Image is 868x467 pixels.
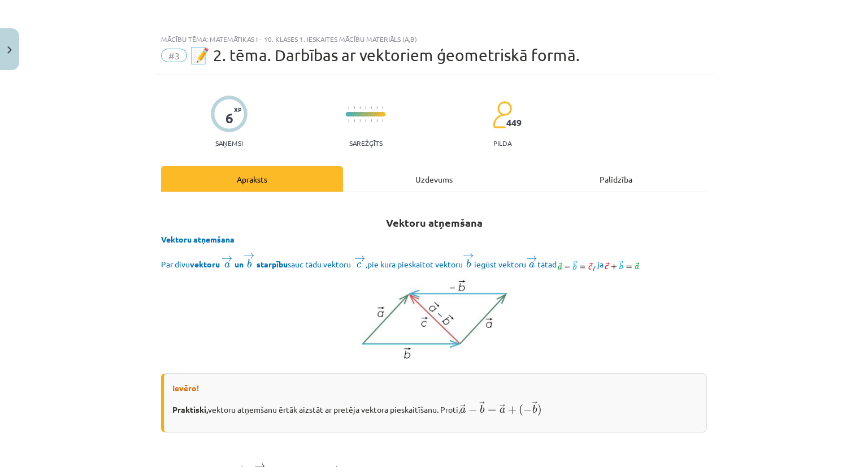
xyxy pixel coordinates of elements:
span: → [222,256,233,262]
div: Apraksts [161,166,343,192]
img: icon-short-line-57e1e144782c952c97e751825c79c345078a6d821885a25fce030b3d8c18986b.svg [371,106,372,109]
div: Palīdzība [525,166,707,192]
span: → [460,404,466,412]
span: − [523,406,532,414]
span: XP [234,106,241,113]
div: Uzdevums [343,166,525,192]
span: → [479,401,485,409]
span: a [500,408,505,413]
span: #3 [161,49,187,62]
span: b [466,260,471,268]
img: icon-short-line-57e1e144782c952c97e751825c79c345078a6d821885a25fce030b3d8c18986b.svg [382,106,383,109]
img: icon-short-line-57e1e144782c952c97e751825c79c345078a6d821885a25fce030b3d8c18986b.svg [382,119,383,122]
span: → [532,401,537,409]
span: c [357,262,362,268]
span: a [224,262,230,268]
img: icon-short-line-57e1e144782c952c97e751825c79c345078a6d821885a25fce030b3d8c18986b.svg [354,106,355,109]
img: icon-short-line-57e1e144782c952c97e751825c79c345078a6d821885a25fce030b3d8c18986b.svg [365,106,366,109]
img: icon-short-line-57e1e144782c952c97e751825c79c345078a6d821885a25fce030b3d8c18986b.svg [359,106,361,109]
img: icon-short-line-57e1e144782c952c97e751825c79c345078a6d821885a25fce030b3d8c18986b.svg [348,106,349,109]
span: + [508,406,517,414]
div: 6 [225,110,233,126]
span: → [500,404,505,412]
span: 449 [506,118,522,128]
p: pilda [493,139,511,147]
span: → [244,253,255,259]
span: − [468,406,477,414]
p: Sarežģīts [349,139,383,147]
span: → [526,256,537,262]
span: Par divu sauc tādu vektoru pie kura pieskaitot vektoru iegūst vektoru tātad , ja [161,259,641,269]
span: b [532,405,537,413]
span: b [480,405,484,413]
strong: Praktiski, [172,404,208,414]
p: vektoru atņemšanu ērtāk aizstāt ar pretēja vektora pieskaitīšanu. Proti, [172,401,698,417]
img: icon-short-line-57e1e144782c952c97e751825c79c345078a6d821885a25fce030b3d8c18986b.svg [359,119,361,122]
img: students-c634bb4e5e11cddfef0936a35e636f08e4e9abd3cc4e673bd6f9a4125e45ecb1.svg [492,101,512,129]
span: a [460,408,466,413]
span: → [463,253,474,259]
strong: Vektoru atņemšana [161,234,235,244]
img: icon-short-line-57e1e144782c952c97e751825c79c345078a6d821885a25fce030b3d8c18986b.svg [371,119,372,122]
img: icon-close-lesson-0947bae3869378f0d4975bcd49f059093ad1ed9edebbc8119c70593378902aed.svg [7,46,12,54]
span: ( [519,404,523,416]
span: a [529,262,535,268]
img: icon-short-line-57e1e144782c952c97e751825c79c345078a6d821885a25fce030b3d8c18986b.svg [348,119,349,122]
div: Mācību tēma: Matemātikas i - 10. klases 1. ieskaites mācību materiāls (a,b) [161,35,707,43]
img: icon-short-line-57e1e144782c952c97e751825c79c345078a6d821885a25fce030b3d8c18986b.svg [365,119,366,122]
img: icon-short-line-57e1e144782c952c97e751825c79c345078a6d821885a25fce030b3d8c18986b.svg [376,119,377,122]
img: icon-short-line-57e1e144782c952c97e751825c79c345078a6d821885a25fce030b3d8c18986b.svg [354,119,355,122]
strong: Ievēro! [172,383,199,393]
i: , [366,259,367,269]
span: ) [537,404,542,416]
b: Vektoru atņemšana [386,216,483,229]
span: → [354,256,366,262]
b: un [235,259,255,269]
b: vektoru [190,259,220,269]
span: b [247,260,251,268]
span: 📝 2. tēma. Darbības ar vektoriem ģeometriskā formā. [190,46,580,64]
p: Saņemsi [211,139,248,147]
img: icon-short-line-57e1e144782c952c97e751825c79c345078a6d821885a25fce030b3d8c18986b.svg [376,106,377,109]
b: starpību [257,259,288,269]
span: = [488,408,496,413]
